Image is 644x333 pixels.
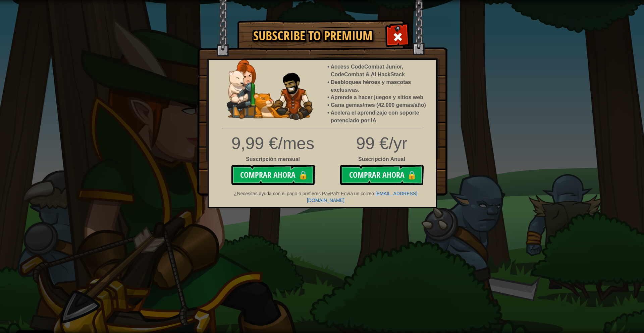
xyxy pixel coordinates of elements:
li: Access CodeCombat Junior, CodeCombat & AI HackStack [331,63,429,79]
div: 99 €/yr [204,132,441,156]
button: Comprar ahora🔒 [340,165,424,185]
img: anya-and-nando-pet.webp [227,60,313,120]
li: Gana gemas/mes (42.000 gemas/año) [331,101,429,109]
li: Acelera el aprendizaje con soporte potenciado por IA [331,109,429,125]
button: Comprar ahora🔒 [231,165,315,185]
div: Suscripción Anual [204,156,441,163]
div: 9,99 €/mes [228,132,317,156]
li: Desbloquea héroes y mascotas exclusivas. [331,79,429,94]
li: Aprende a hacer juegos y sitios web [331,94,429,101]
h1: Subscribe to Premium [244,29,382,43]
span: ¿Necesitas ayuda con el pago o prefieres PayPal? Envía un correo [234,191,374,196]
div: Suscripción mensual [228,156,317,163]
